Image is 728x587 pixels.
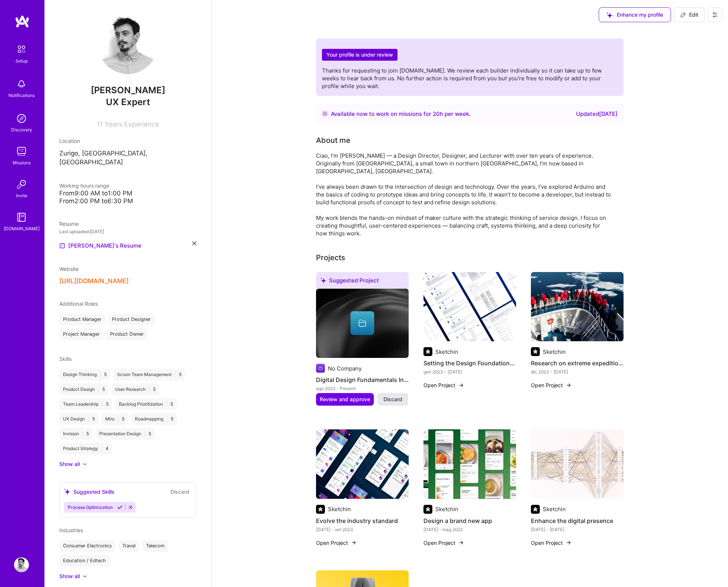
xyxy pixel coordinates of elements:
div: Last uploaded: [DATE] [59,228,196,235]
div: Sketchin [543,505,566,513]
div: Notifications [9,91,35,99]
div: Available now to work on missions for h per week . [331,110,471,118]
span: | [98,386,99,392]
div: Presentation Design 5 [96,428,155,440]
div: dic 2023 - [DATE] [531,368,624,376]
span: Working hours range [59,182,109,189]
span: Skills [59,356,72,362]
span: | [82,431,83,437]
div: Product Manager [59,313,105,325]
div: [DATE] - set 2023 [316,526,409,533]
i: Accept [117,504,123,510]
div: Missions [13,159,31,167]
div: Sketchin [543,348,566,356]
div: Product Strategy 4 [59,443,112,454]
span: | [166,401,167,407]
img: Company logo [316,364,325,373]
div: Invite [16,192,27,199]
img: Resume [59,243,65,249]
img: Company logo [531,347,540,356]
button: Discard [168,487,192,496]
div: Setup [16,57,28,65]
div: Projects [316,252,345,263]
div: About me [316,135,350,146]
div: No Company [328,365,362,372]
span: UX Expert [106,97,150,107]
span: Review and approve [320,396,370,403]
button: Open Project [316,539,357,547]
div: Consumer Electronics [59,540,116,552]
div: Team Leadership 5 [59,398,112,410]
span: Resume [59,221,79,227]
div: UX Design 5 [59,413,99,425]
div: gen 2023 - [DATE] [423,368,516,376]
img: arrow-right [458,540,464,546]
div: Product Design 5 [59,383,109,395]
div: From 2:00 PM to 6:30 PM [59,197,196,205]
span: Website [59,266,79,272]
div: Invision 5 [59,428,93,440]
span: Industries [59,527,83,533]
img: cover [316,289,409,358]
div: Roadmapping 5 [131,413,177,425]
h4: Evolve the industry standard [316,516,409,526]
img: Design a brand new app [423,429,516,499]
div: Education / Edtech [59,555,110,567]
span: Process Optimization [68,504,113,510]
span: Years Experience [105,120,159,128]
span: [PERSON_NAME] [59,85,196,96]
button: Open Project [531,381,572,389]
div: [DATE] - [DATE] [531,526,624,533]
span: | [88,416,89,422]
span: | [117,416,119,422]
div: Suggested Skills [64,488,114,496]
img: logo [15,15,30,28]
img: Setting the Design Foundations for the Republic and Canton of Ticino [423,272,516,342]
img: arrow-right [566,382,572,388]
div: Backlog Prioritization 5 [115,398,177,410]
div: Location [59,137,196,145]
span: | [166,416,168,422]
button: Review and approve [316,393,374,406]
img: Company logo [423,505,432,514]
div: Sketchin [328,505,351,513]
a: [PERSON_NAME]'s Resume [59,241,142,250]
span: | [102,401,103,407]
div: Updated [DATE] [576,110,618,118]
img: Enhance the digital presence [531,429,624,499]
button: Open Project [531,539,572,547]
span: Thanks for requesting to join [DOMAIN_NAME]. We review each builder individually so it can take u... [322,67,602,90]
div: ago 2022 - Present [316,385,409,392]
span: 11 [97,120,103,128]
span: | [101,446,103,452]
img: bell [14,77,29,91]
h4: Setting the Design Foundations for the Republic and Canton of [GEOGRAPHIC_DATA] [423,358,516,368]
img: Research on extreme expeditions [531,272,624,342]
img: setup [14,41,29,57]
button: Discard [378,393,408,406]
span: | [144,431,146,437]
div: Suggested Project [316,272,409,292]
img: Company logo [316,505,325,514]
div: [DATE] - mag 2022 [423,526,516,533]
img: Invite [14,177,29,192]
div: Ciao, I’m [PERSON_NAME] — a Design Director, Designer, and Lecturer with over ten years of experi... [316,152,612,237]
div: Design Thinking 5 [59,369,110,380]
div: Travel [119,540,139,552]
i: Reject [128,504,133,510]
span: | [149,386,150,392]
button: Open Project [423,539,464,547]
div: Sketchin [435,348,458,356]
img: User Avatar [14,557,29,572]
div: Product Owner [106,328,147,340]
span: | [174,372,176,378]
div: Discovery [11,126,32,134]
h4: Digital Design Fundamentals Instructor [316,375,409,385]
img: arrow-right [458,382,464,388]
span: Edit [680,11,698,19]
button: [URL][DOMAIN_NAME] [59,277,129,285]
i: icon SuggestedTeams [64,489,70,495]
img: Company logo [531,505,540,514]
h4: Design a brand new app [423,516,516,526]
span: Additional Roles [59,301,98,307]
